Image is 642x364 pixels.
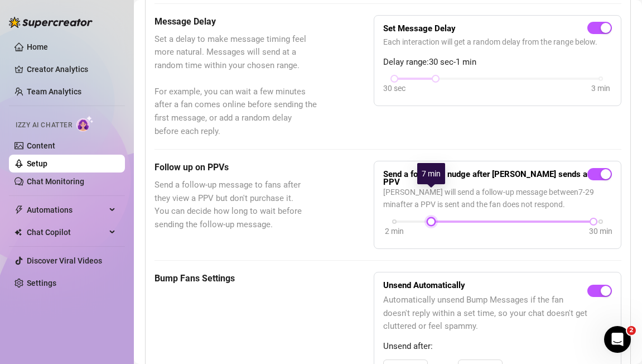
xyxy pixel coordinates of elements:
[155,33,318,138] span: Set a delay to make message timing feel more natural. Messages will send at a random time within ...
[27,256,102,265] a: Discover Viral Videos
[15,205,23,214] span: thunderbolt
[155,15,318,28] h5: Message Delay
[417,163,445,184] div: 7 min
[383,294,587,333] span: Automatically unsend Bump Messages if the fan doesn't reply within a set time, so your chat doesn...
[383,36,612,48] span: Each interaction will get a random delay from the range below.
[27,159,47,168] a: Setup
[383,169,587,187] strong: Send a follow-up nudge after [PERSON_NAME] sends a PPV
[27,42,48,51] a: Home
[155,272,318,285] h5: Bump Fans Settings
[27,141,55,150] a: Content
[383,340,612,353] span: Unsend after:
[383,280,465,290] strong: Unsend Automatically
[76,116,94,132] img: AI Chatter
[591,82,610,94] div: 3 min
[9,17,93,28] img: logo-BBDzfeDw.svg
[155,179,318,231] span: Send a follow-up message to fans after they view a PPV but don't purchase it. You can decide how ...
[385,225,404,237] div: 2 min
[27,201,106,219] span: Automations
[383,23,456,33] strong: Set Message Delay
[15,228,22,236] img: Chat Copilot
[27,60,116,78] a: Creator Analytics
[27,177,84,186] a: Chat Monitoring
[383,56,612,69] span: Delay range: 30 sec - 1 min
[383,82,406,94] div: 30 sec
[589,225,612,237] div: 30 min
[27,87,81,96] a: Team Analytics
[604,326,631,353] iframe: Intercom live chat
[155,161,318,174] h5: Follow up on PPVs
[27,223,106,241] span: Chat Copilot
[627,326,636,335] span: 2
[27,279,56,288] a: Settings
[383,186,612,210] span: [PERSON_NAME] will send a follow-up message between 7 - 29 min after a PPV is sent and the fan do...
[16,120,72,131] span: Izzy AI Chatter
